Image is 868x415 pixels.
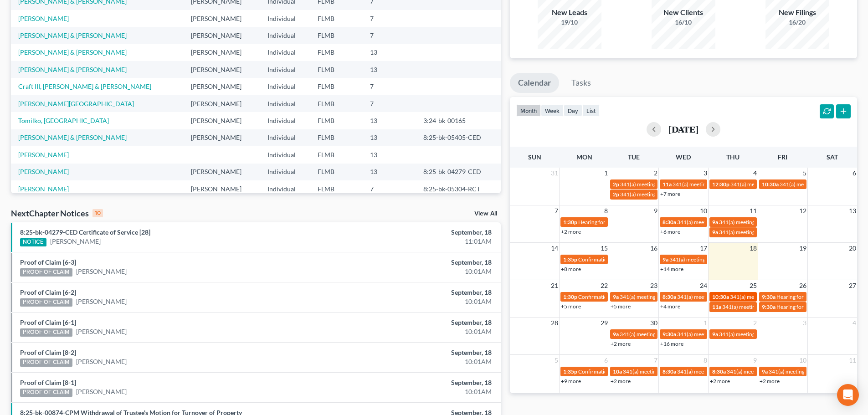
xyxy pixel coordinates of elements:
[712,303,721,310] span: 11a
[762,303,776,310] span: 9:30a
[310,78,363,95] td: FLMB
[669,256,806,263] span: 341(a) meeting for [PERSON_NAME] & [PERSON_NAME]
[765,18,829,27] div: 16/20
[798,355,807,366] span: 10
[363,61,416,78] td: 13
[653,205,658,216] span: 9
[92,209,103,217] div: 10
[550,280,559,291] span: 21
[550,168,559,179] span: 31
[765,7,829,18] div: New Filings
[752,318,758,328] span: 2
[20,389,72,397] div: PROOF OF CLAIM
[712,219,718,225] span: 9a
[848,280,857,291] span: 27
[712,293,729,300] span: 10:30a
[563,73,599,93] a: Tasks
[649,243,658,254] span: 16
[703,168,708,179] span: 3
[613,293,619,300] span: 9a
[752,168,758,179] span: 4
[578,219,649,225] span: Hearing for [PERSON_NAME]
[260,180,310,197] td: Individual
[668,124,699,134] h2: [DATE]
[564,104,582,117] button: day
[652,7,715,18] div: New Clients
[550,243,559,254] span: 14
[727,368,863,375] span: 341(a) meeting for [PERSON_NAME] & [PERSON_NAME]
[827,153,838,161] span: Sat
[663,293,676,300] span: 8:30a
[611,340,631,347] a: +2 more
[576,153,592,161] span: Mon
[561,266,581,272] a: +8 more
[260,164,310,180] td: Individual
[363,27,416,44] td: 7
[837,384,859,406] div: Open Intercom Messenger
[363,95,416,112] td: 7
[730,181,818,188] span: 341(a) meeting for [PERSON_NAME]
[722,303,810,310] span: 341(a) meeting for [PERSON_NAME]
[516,104,541,117] button: month
[561,378,581,384] a: +9 more
[76,297,127,306] a: [PERSON_NAME]
[563,256,577,263] span: 1:35p
[699,243,708,254] span: 17
[563,368,577,375] span: 1:35p
[18,151,69,159] a: [PERSON_NAME]
[663,331,676,338] span: 9:30a
[620,293,708,300] span: 341(a) meeting for [PERSON_NAME]
[660,340,683,347] a: +16 more
[611,303,631,310] a: +5 more
[613,181,619,188] span: 2p
[340,378,492,387] div: September, 18
[620,331,708,338] span: 341(a) meeting for [PERSON_NAME]
[780,181,868,188] span: 341(a) meeting for [PERSON_NAME]
[611,378,631,384] a: +2 more
[563,219,577,225] span: 1:30p
[660,190,680,197] a: +7 more
[310,146,363,163] td: FLMB
[20,298,72,307] div: PROOF OF CLAIM
[50,237,101,246] a: [PERSON_NAME]
[798,243,807,254] span: 19
[613,368,622,375] span: 10a
[76,357,127,366] a: [PERSON_NAME]
[762,293,776,300] span: 9:30a
[762,368,768,375] span: 9a
[578,256,731,263] span: Confirmation Hearing for [PERSON_NAME] & [PERSON_NAME]
[18,66,127,73] a: [PERSON_NAME] & [PERSON_NAME]
[663,256,668,263] span: 9a
[710,378,730,384] a: +2 more
[538,7,601,18] div: New Leads
[260,61,310,78] td: Individual
[603,355,609,366] span: 6
[798,205,807,216] span: 12
[416,180,501,197] td: 8:25-bk-05304-RCT
[260,27,310,44] td: Individual
[719,229,807,236] span: 341(a) meeting for [PERSON_NAME]
[363,146,416,163] td: 13
[416,112,501,129] td: 3:24-bk-00165
[416,164,501,180] td: 8:25-bk-04279-CED
[260,10,310,27] td: Individual
[848,243,857,254] span: 20
[340,258,492,267] div: September, 18
[699,280,708,291] span: 24
[649,318,658,328] span: 30
[726,153,740,161] span: Thu
[749,243,758,254] span: 18
[363,10,416,27] td: 7
[652,18,715,27] div: 16/10
[769,368,857,375] span: 341(a) meeting for [PERSON_NAME]
[184,112,260,129] td: [PERSON_NAME]
[76,327,127,336] a: [PERSON_NAME]
[752,355,758,366] span: 9
[260,78,310,95] td: Individual
[554,205,559,216] span: 7
[310,95,363,112] td: FLMB
[18,185,69,193] a: [PERSON_NAME]
[310,129,363,146] td: FLMB
[310,112,363,129] td: FLMB
[363,129,416,146] td: 13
